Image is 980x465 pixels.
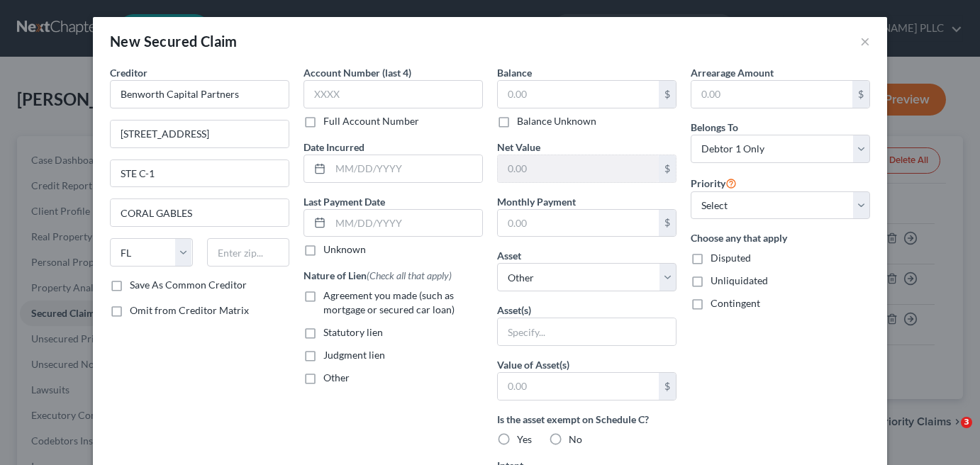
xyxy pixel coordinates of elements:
span: Agreement you made (such as mortgage or secured car loan) [323,289,455,315]
input: Enter zip... [207,238,290,267]
div: $ [659,210,676,237]
label: Monthly Payment [497,194,576,209]
label: Nature of Lien [304,268,452,283]
div: $ [852,81,869,108]
span: Omit from Creditor Matrix [130,304,249,316]
input: 0.00 [498,210,659,237]
label: Value of Asset(s) [497,357,569,372]
span: Asset [497,250,521,262]
label: Unknown [323,242,366,257]
label: Arrearage Amount [691,65,774,80]
input: XXXX [304,80,483,108]
input: 0.00 [498,155,659,182]
span: Creditor [110,67,147,79]
span: 3 [961,417,972,428]
input: Search creditor by name... [110,80,289,108]
span: Yes [517,433,532,445]
input: MM/DD/YYYY [330,210,482,237]
iframe: Intercom live chat [932,417,966,451]
span: (Check all that apply) [367,269,452,281]
span: Other [323,371,350,383]
label: Priority [691,174,737,191]
span: Belongs To [691,121,738,133]
input: 0.00 [498,81,659,108]
label: Is the asset exempt on Schedule C? [497,412,676,427]
label: Balance [497,65,532,80]
label: Date Incurred [304,140,364,155]
label: Choose any that apply [691,230,870,245]
input: 0.00 [691,81,852,108]
input: 0.00 [498,373,659,400]
div: New Secured Claim [110,31,238,51]
span: Judgment lien [323,349,385,361]
span: Disputed [711,252,751,264]
label: Save As Common Creditor [130,278,247,292]
div: $ [659,155,676,182]
label: Balance Unknown [517,114,596,128]
label: Net Value [497,140,540,155]
span: Contingent [711,297,760,309]
span: Statutory lien [323,326,383,338]
input: Enter address... [111,121,289,147]
label: Asset(s) [497,303,531,318]
div: $ [659,81,676,108]
input: Specify... [498,318,676,345]
input: Enter city... [111,199,289,226]
label: Account Number (last 4) [304,65,411,80]
input: Apt, Suite, etc... [111,160,289,187]
label: Full Account Number [323,114,419,128]
span: No [569,433,582,445]
button: × [860,33,870,50]
label: Last Payment Date [304,194,385,209]
input: MM/DD/YYYY [330,155,482,182]
span: Unliquidated [711,274,768,286]
div: $ [659,373,676,400]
